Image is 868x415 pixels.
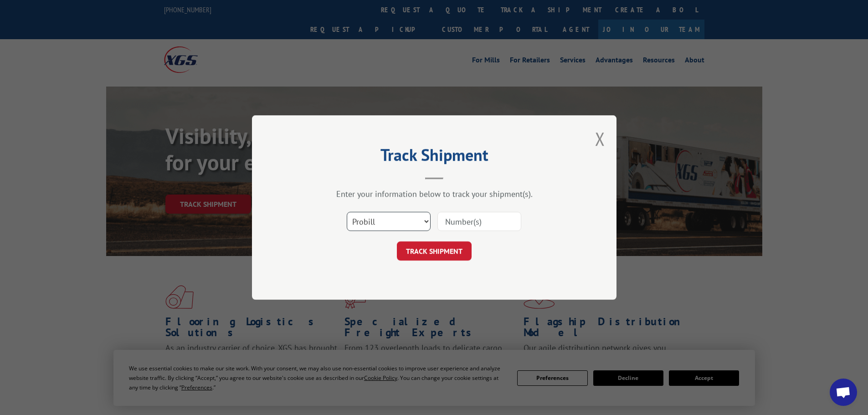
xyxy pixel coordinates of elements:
[437,212,521,231] input: Number(s)
[298,189,571,199] div: Enter your information below to track your shipment(s).
[830,379,857,406] div: Open chat
[298,149,571,166] h2: Track Shipment
[397,241,472,261] button: TRACK SHIPMENT
[595,127,605,151] button: Close modal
